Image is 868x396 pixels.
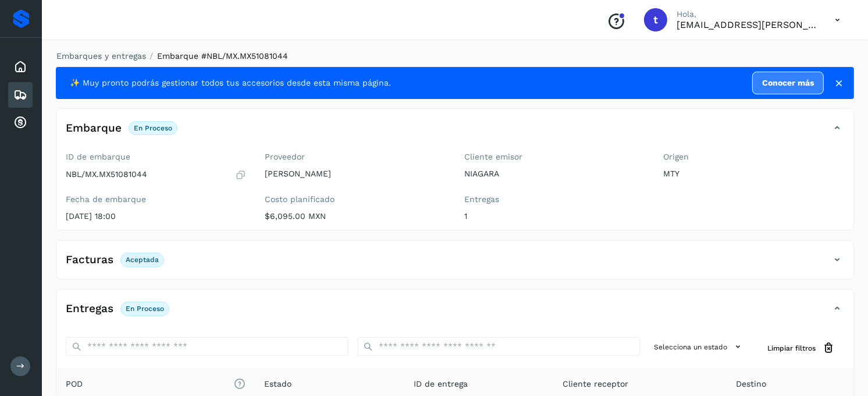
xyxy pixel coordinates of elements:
[66,195,247,204] label: Fecha de embarque
[66,152,247,162] label: ID de embarque
[664,152,845,162] label: Origen
[66,169,147,179] p: NBL/MX.MX51081044
[8,82,33,108] div: Embarques
[56,50,854,62] nav: breadcrumb
[8,54,33,80] div: Inicio
[649,337,749,356] button: Selecciona un estado
[414,378,468,390] span: ID de entrega
[56,118,853,147] div: EmbarqueEn proceso
[8,110,33,136] div: Cuentas por cobrar
[464,152,645,162] label: Cliente emisor
[134,124,172,132] p: En proceso
[265,195,446,204] label: Costo planificado
[66,211,247,221] p: [DATE] 18:00
[66,378,246,390] span: POD
[66,253,113,267] h4: Facturas
[56,51,146,61] a: Embarques y entregas
[157,51,288,61] span: Embarque #NBL/MX.MX51081044
[264,378,291,390] span: Estado
[736,378,766,390] span: Destino
[677,19,816,30] p: transportes.lg.lozano@gmail.com
[70,77,391,89] span: ✨ Muy pronto podrás gestionar todos tus accesorios desde esta misma página.
[265,169,446,179] p: [PERSON_NAME]
[758,337,844,359] button: Limpiar filtros
[265,211,446,221] p: $6,095.00 MXN
[66,302,113,316] h4: Entregas
[767,343,816,353] span: Limpiar filtros
[464,169,645,179] p: NIAGARA
[265,152,446,162] label: Proveedor
[677,9,816,19] p: Hola,
[66,122,122,135] h4: Embarque
[664,169,845,179] p: MTY
[56,299,853,328] div: EntregasEn proceso
[464,211,645,221] p: 1
[126,256,159,264] p: Aceptada
[752,72,824,94] a: Conocer más
[464,195,645,204] label: Entregas
[56,250,853,279] div: FacturasAceptada
[563,378,628,390] span: Cliente receptor
[126,305,164,313] p: En proceso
